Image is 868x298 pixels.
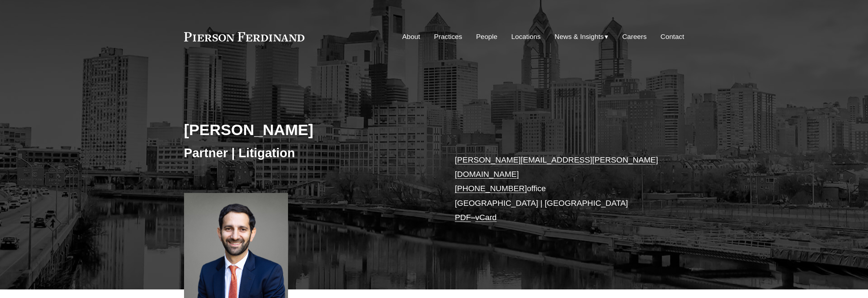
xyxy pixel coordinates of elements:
a: [PHONE_NUMBER] [455,184,527,193]
a: PDF [455,213,471,222]
a: About [402,30,420,44]
a: Contact [660,30,684,44]
a: People [476,30,497,44]
a: Careers [622,30,646,44]
a: folder dropdown [555,30,609,44]
a: [PERSON_NAME][EMAIL_ADDRESS][PERSON_NAME][DOMAIN_NAME] [455,155,658,179]
h2: [PERSON_NAME] [184,120,434,139]
p: office [GEOGRAPHIC_DATA] | [GEOGRAPHIC_DATA] – [455,153,663,225]
h3: Partner | Litigation [184,145,434,161]
a: Practices [434,30,462,44]
a: Locations [511,30,541,44]
span: News & Insights [555,31,604,43]
a: vCard [475,213,497,222]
